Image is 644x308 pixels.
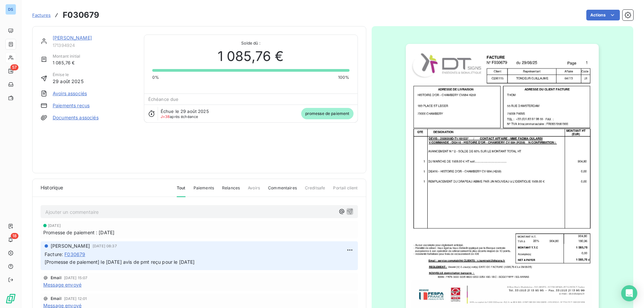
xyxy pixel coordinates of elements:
[43,229,97,236] span: Promesse de paiement :
[11,233,18,239] span: 18
[51,276,61,280] span: Email
[53,43,136,48] span: 171394924
[148,97,179,102] span: Échéance due
[64,276,88,280] span: [DATE] 15:07
[53,114,99,121] a: Documents associés
[51,243,90,249] span: [PERSON_NAME]
[161,109,209,114] span: Échue le 29 août 2025
[99,229,114,236] span: [DATE]
[93,244,117,248] span: [DATE] 08:37
[43,282,82,288] span: Message envoyé
[53,59,80,66] span: 1 085,76 €
[621,285,637,301] div: Open Intercom Messenger
[32,12,51,18] a: Factures
[32,12,51,18] span: Factures
[64,297,87,301] span: [DATE] 12:01
[305,185,325,196] span: Creditsafe
[248,185,260,196] span: Avoirs
[161,115,198,119] span: après échéance
[222,185,240,196] span: Relances
[45,251,63,258] span: Facture :
[64,251,85,258] span: F030679
[53,102,90,109] a: Paiements reçus
[53,53,80,59] span: Montant initial
[152,74,159,80] span: 0%
[41,184,63,191] span: Historique
[53,78,84,85] span: 29 août 2025
[53,90,87,97] a: Avoirs associés
[586,10,620,20] button: Actions
[5,293,16,304] img: Logo LeanPay
[177,185,185,197] span: Tout
[218,46,284,66] span: 1 085,76 €
[268,185,297,196] span: Commentaires
[338,74,350,80] span: 100%
[301,108,354,119] span: promesse de paiement
[152,40,350,46] span: Solde dû :
[51,297,61,301] span: Email
[194,185,214,196] span: Paiements
[5,4,16,15] div: DS
[161,114,170,119] span: J+38
[53,72,84,78] span: Émise le
[10,64,18,70] span: 57
[53,35,92,41] a: [PERSON_NAME]
[333,185,358,196] span: Portail client
[48,224,61,228] span: [DATE]
[63,9,99,21] h3: F030679
[45,259,195,265] span: [Promesse de paiement] le [DATE] avis de pmt reçu pour le [DATE]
